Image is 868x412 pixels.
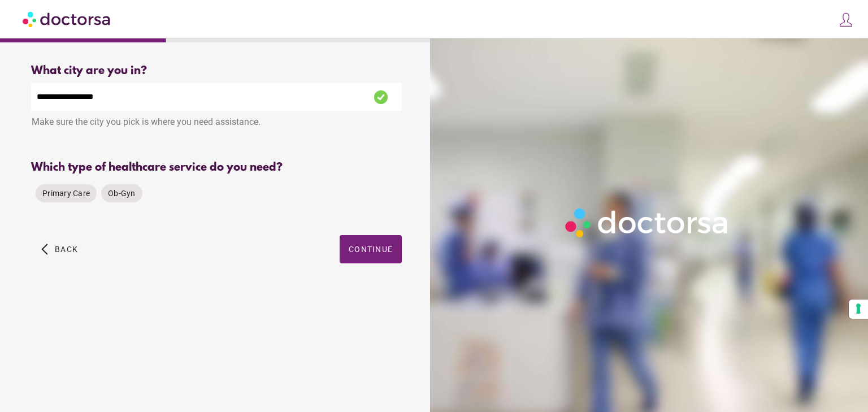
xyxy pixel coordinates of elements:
button: Your consent preferences for tracking technologies [849,300,868,319]
button: arrow_back_ios Back [37,235,83,263]
button: Continue [340,235,402,263]
span: Back [55,245,78,254]
div: What city are you in? [31,64,402,77]
span: Ob-Gyn [108,189,136,198]
div: Which type of healthcare service do you need? [31,161,402,174]
span: Continue [349,245,393,254]
img: Doctorsa.com [23,6,112,32]
img: Logo-Doctorsa-trans-White-partial-flat.png [561,203,734,242]
span: Primary Care [42,189,90,198]
div: Make sure the city you pick is where you need assistance. [31,111,402,136]
img: icons8-customer-100.png [838,12,854,28]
